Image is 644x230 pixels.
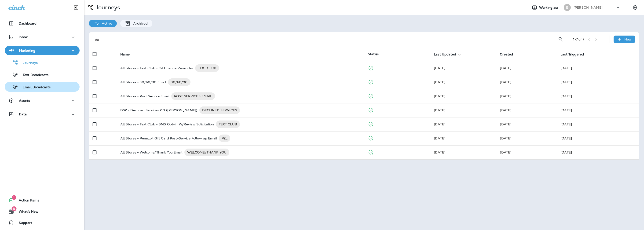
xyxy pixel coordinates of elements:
[216,122,240,127] span: TEXT CLUB
[5,110,80,119] button: Data
[5,46,80,55] button: Marketing
[120,106,198,114] p: DS2 - Declined Services 2.0 ([PERSON_NAME])
[557,131,639,145] td: [DATE]
[168,78,190,86] div: 30/60/90
[368,108,374,112] span: Published
[120,135,217,142] p: All Stores - Pennzoil Gift Card Post-Service Follow up Email
[557,117,639,131] td: [DATE]
[199,106,240,114] div: DECLINED SERVICES
[557,89,639,103] td: [DATE]
[171,92,215,100] div: POST SERVICES EMAIL
[216,120,240,128] div: TEXT CLUB
[18,73,48,77] p: Text Broadcasts
[5,19,80,28] button: Dashboard
[434,136,445,140] span: Shane Kump
[434,52,462,56] span: Last Updated
[14,210,38,215] span: What's New
[564,4,571,11] div: E
[12,195,16,200] span: 1
[219,135,230,142] div: PZL
[368,136,374,140] span: Published
[195,66,219,70] span: TEXT CLUB
[500,52,513,56] span: Created
[557,75,639,89] td: [DATE]
[631,3,639,12] button: Settings
[560,52,590,56] span: Last Triggered
[434,94,445,98] span: Unknown
[557,103,639,117] td: [DATE]
[19,112,27,116] p: Data
[557,145,639,159] td: [DATE]
[120,64,193,72] p: All Stores - Text Club - Oil Change Reminder
[434,108,445,112] span: Shane Kump
[434,52,456,56] span: Last Updated
[199,108,240,113] span: DECLINED SERVICES
[171,94,215,99] span: POST SERVICES EMAIL
[5,207,80,216] button: 8What's New
[368,150,374,154] span: Published
[94,4,120,11] p: Journeys
[500,66,511,70] span: Shane Kump
[368,80,374,84] span: Published
[434,122,445,126] span: Shane Kump
[120,52,136,56] span: Name
[368,94,374,98] span: Published
[5,96,80,105] button: Assets
[500,52,519,56] span: Created
[5,70,80,80] button: Text Broadcasts
[368,66,374,70] span: Published
[120,149,183,156] p: All Stores - Welcome/Thank You Email
[368,122,374,126] span: Published
[18,61,38,65] p: Journeys
[120,52,130,56] span: Name
[5,58,80,67] button: Journeys
[560,52,584,56] span: Last Triggered
[500,136,511,140] span: Shane Kump
[93,35,102,44] button: Filters
[500,122,511,126] span: Shane Kump
[184,150,229,155] span: WELCOME/THANK YOU
[168,80,190,84] span: 30/60/90
[195,64,219,72] div: TEXT CLUB
[500,150,511,154] span: Shane Kump
[500,94,511,98] span: Unknown
[624,37,632,41] p: New
[574,6,603,9] p: [PERSON_NAME]
[131,22,148,25] p: Archived
[11,206,16,211] span: 8
[5,82,80,92] button: Email Broadcasts
[120,92,169,100] p: All Stores - Post Service Email
[14,221,32,226] span: Support
[5,32,80,42] button: Inbox
[539,6,559,10] span: Working as:
[573,37,584,41] div: 1 - 7 of 7
[19,49,35,52] p: Marketing
[120,78,166,86] p: All Stores - 30/60/90 Email
[19,22,37,25] p: Dashboard
[434,150,445,154] span: Shane Kump
[18,85,51,90] p: Email Broadcasts
[120,120,214,128] p: All Stores - Text Club - SMS Opt-in W/Review Solicitation
[70,3,83,12] button: Collapse Sidebar
[556,35,565,44] button: Search Journeys
[5,196,80,205] button: 1Action Items
[5,218,80,227] button: Support
[500,108,511,112] span: Unknown
[219,136,230,141] span: PZL
[500,80,511,84] span: Shane Kump
[434,80,445,84] span: Shane Kump
[99,22,112,25] p: Active
[184,149,229,156] div: WELCOME/THANK YOU
[368,52,379,56] span: Status
[14,198,39,204] span: Action Items
[19,35,28,39] p: Inbox
[557,61,639,75] td: [DATE]
[434,66,445,70] span: Shane Kump
[19,99,30,102] p: Assets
